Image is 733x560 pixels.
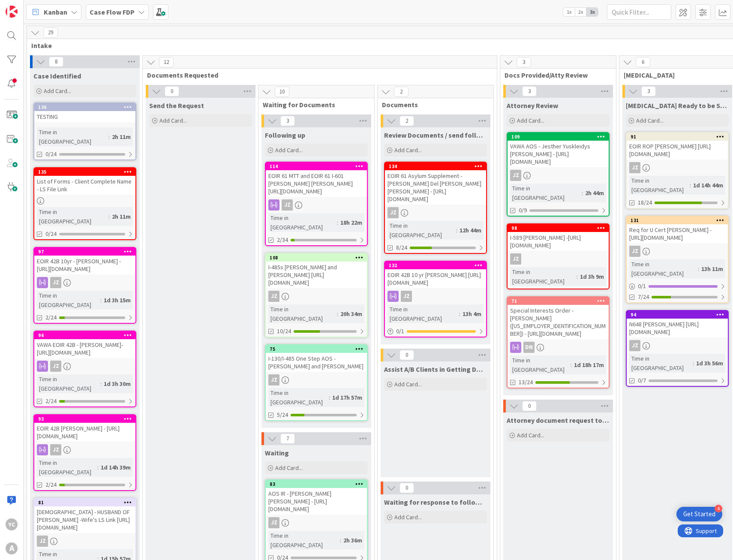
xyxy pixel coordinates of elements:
div: JZ [385,291,486,302]
div: EOIR 61 Asylum Supplement - [PERSON_NAME] Del [PERSON_NAME] [PERSON_NAME] - [URL][DOMAIN_NAME] [385,170,486,205]
div: Time in [GEOGRAPHIC_DATA] [268,388,329,407]
div: Time in [GEOGRAPHIC_DATA] [510,355,571,374]
div: Time in [GEOGRAPHIC_DATA] [510,184,582,202]
div: JZ [401,291,412,302]
div: 97 [38,249,135,255]
div: I-589 [PERSON_NAME] -[URL][DOMAIN_NAME] [508,232,609,251]
div: JZ [508,170,609,181]
div: 97 [34,248,135,256]
span: : [690,181,691,190]
span: 0 / 1 [638,282,646,291]
div: 94 [631,312,728,318]
span: Support [18,1,39,12]
span: Add Card... [517,117,544,124]
span: 2 [394,87,409,97]
img: Visit kanbanzone.com [6,6,18,18]
div: 1d 14h 39m [99,463,133,472]
div: Time in [GEOGRAPHIC_DATA] [268,304,337,323]
div: 135 [38,169,135,175]
div: 108 [270,255,367,261]
div: 131Req for U Cert [PERSON_NAME] - [URL][DOMAIN_NAME] [627,217,728,243]
div: 96VAWA EOIR 42B - [PERSON_NAME]- [URL][DOMAIN_NAME] [34,331,135,358]
span: 0 [400,350,414,360]
div: 2h 44m [583,188,606,198]
div: Time in [GEOGRAPHIC_DATA] [268,213,337,232]
div: JZ [385,207,486,218]
div: JZ [34,536,135,547]
span: 29 [43,27,58,38]
div: Time in [GEOGRAPHIC_DATA] [388,304,459,323]
div: 136 [38,104,135,110]
div: TESTING [34,111,135,122]
div: VAWA AOS - Jesther Yuskleidys [PERSON_NAME] - [URL][DOMAIN_NAME] [508,141,609,167]
span: 8 [49,57,63,67]
div: I-485s [PERSON_NAME] and [PERSON_NAME] [URL][DOMAIN_NAME] [266,262,367,288]
div: JZ [266,199,367,211]
div: 94 [627,311,728,319]
span: 2x [575,8,586,16]
span: 0 / 1 [396,327,404,336]
div: JZ [629,340,640,351]
span: : [577,272,578,281]
div: 96 [34,331,135,339]
span: : [108,132,110,142]
span: Review Documents / send follow up requests [384,131,487,139]
div: Time in [GEOGRAPHIC_DATA] [629,259,698,278]
div: EOIR 61 MTT and EOIR 61 I-601 [PERSON_NAME] [PERSON_NAME] [URL][DOMAIN_NAME] [266,170,367,197]
span: Retainer Ready to be Sent [626,101,729,110]
div: EOIR 42B [PERSON_NAME] - [URL][DOMAIN_NAME] [34,423,135,442]
div: Time in [GEOGRAPHIC_DATA] [37,127,108,146]
span: 1x [563,8,575,16]
div: 131 [627,217,728,224]
div: 114 [266,163,367,170]
div: 134 [385,163,486,170]
div: 71 [508,297,609,305]
span: 12 [159,57,174,67]
div: JZ [510,253,521,265]
div: YC [6,518,18,530]
div: JZ [510,170,521,181]
div: N648 [PERSON_NAME] [URL][DOMAIN_NAME] [627,319,728,337]
span: 18/24 [638,198,652,207]
div: Time in [GEOGRAPHIC_DATA] [629,176,690,195]
div: 1d 3h 9m [578,272,606,281]
span: 10 [275,87,289,97]
span: : [456,226,457,235]
span: 3 [641,86,656,96]
div: 1d 3h 15m [102,295,133,305]
div: 81 [38,500,135,506]
div: 93 [38,416,135,422]
div: 83 [270,481,367,487]
div: 135List of Forms - Client Complete Name - LS File Link [34,168,135,195]
span: Waiting for response to followup request [384,498,487,506]
div: List of Forms - Client Complete Name - LS File Link [34,176,135,195]
div: I-130/I-485 One Step AOS - [PERSON_NAME] and [PERSON_NAME] [266,353,367,372]
div: DN [508,342,609,353]
div: Time in [GEOGRAPHIC_DATA] [37,374,100,393]
span: Add Card... [275,464,303,472]
div: 1d 14h 44m [691,181,725,190]
div: 1d 3h 56m [694,358,725,368]
span: 0/7 [638,376,646,385]
div: 91 [631,134,728,140]
div: Time in [GEOGRAPHIC_DATA] [629,354,693,373]
div: 75 [266,345,367,353]
span: 3 [280,116,295,126]
span: 2/34 [277,235,288,244]
span: Add Card... [636,117,664,124]
div: 98I-589 [PERSON_NAME] -[URL][DOMAIN_NAME] [508,224,609,251]
div: 81[DEMOGRAPHIC_DATA] - HUSBAND OF [PERSON_NAME] -Wife's LS Link [URL][DOMAIN_NAME] [34,499,135,533]
span: : [340,536,341,545]
span: Documents [382,100,483,109]
span: 0/24 [45,150,57,159]
span: Documents Requested [147,71,486,79]
div: JZ [268,517,279,528]
span: 7/24 [638,292,649,301]
span: 3 [517,57,531,67]
span: : [571,360,572,370]
div: 12h 44m [457,226,484,235]
span: Add Card... [159,117,187,124]
span: 0/24 [45,229,57,238]
span: 2 [400,116,414,126]
div: 71Special Interests Order - [PERSON_NAME] ([US_EMPLOYER_IDENTIFICATION_NUMBER]) - [URL][DOMAIN_NAME] [508,297,609,339]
